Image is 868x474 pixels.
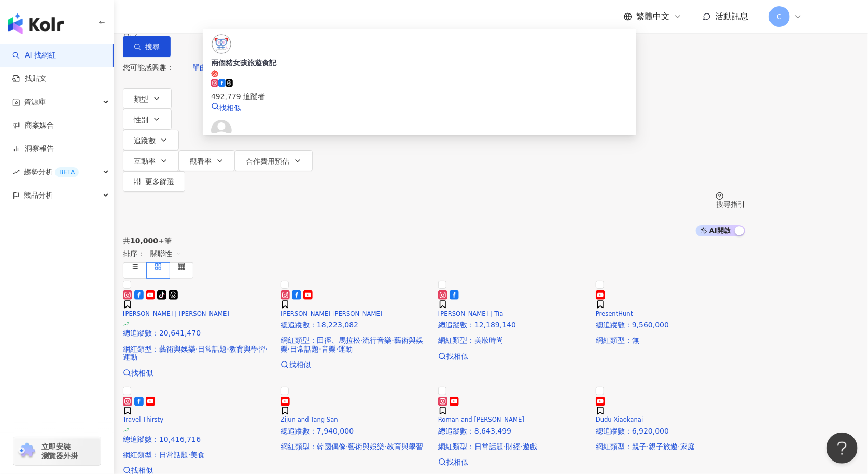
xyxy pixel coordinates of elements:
p: 總追蹤數 ： 10,416,716 [123,435,272,443]
span: 關聯性 [150,245,181,262]
span: · [195,345,198,353]
span: 繁體中文 [636,11,669,22]
p: 總追蹤數 ： 18,223,082 [281,320,430,329]
span: 趨勢分析 [24,160,79,184]
p: 網紅類型 ： [438,442,587,451]
span: 遊戲 [523,442,537,451]
p: 網紅類型 ： [438,336,587,344]
div: 搜尋指引 [716,200,745,208]
span: [PERSON_NAME]｜Tia [438,310,503,317]
p: 網紅類型 ： [281,336,430,353]
span: · [346,442,348,451]
span: 親子旅遊 [649,442,678,451]
span: 找相似 [446,352,468,360]
img: chrome extension [17,443,37,459]
p: 網紅類型 ： [123,345,272,361]
span: rise [12,169,20,176]
p: 網紅類型 ： [123,451,272,459]
iframe: Help Scout Beacon - Open [827,433,858,464]
div: BETA [55,167,79,177]
span: Zijun and Tang San [281,416,338,423]
button: 演唱 [226,57,262,78]
span: 搜尋 [145,43,160,51]
a: 商案媒合 [12,120,54,131]
span: 韓國偶像 [317,442,346,451]
span: Travel Thirsty [123,416,163,423]
button: 合作費用預估 [235,150,313,171]
span: · [520,442,522,451]
span: 田徑、馬拉松 [317,336,360,344]
span: · [188,451,190,459]
a: searchAI 找網紅 [12,50,56,61]
span: 音樂 [321,345,336,353]
span: 家庭 [680,442,695,451]
button: acqua源 [270,57,321,78]
button: 單曲 [181,57,218,78]
p: 總追蹤數 ： 8,643,499 [438,427,587,435]
span: 找相似 [289,360,311,369]
span: 找相似 [131,369,153,377]
a: 找貼文 [12,74,47,84]
a: [PERSON_NAME] [PERSON_NAME]總追蹤數：18,223,082網紅類型：田徑、馬拉松·流行音樂·藝術與娛樂·日常話題·音樂·運動找相似 [281,279,430,368]
span: · [503,442,506,451]
button: 搜尋 [123,36,171,57]
p: 總追蹤數 ： 7,940,000 [281,427,430,435]
span: 日常話題 [159,451,188,459]
span: Dudu Xiaokanai [596,416,643,423]
a: 找相似 [438,352,587,360]
div: 共 筆 [123,236,745,245]
p: 網紅類型 ： 無 [596,336,745,344]
a: [PERSON_NAME]｜Tia總追蹤數：12,189,140網紅類型：美妝時尚找相似 [438,279,587,360]
span: · [391,336,394,344]
p: 總追蹤數 ： 6,920,000 [596,427,745,435]
span: 日常話題 [290,345,319,353]
span: 類型 [134,95,148,103]
span: [PERSON_NAME] [340,63,400,72]
span: [PERSON_NAME]｜[PERSON_NAME] [123,310,229,317]
a: Roman and [PERSON_NAME]總追蹤數：8,643,499網紅類型：日常話題·財經·遊戲找相似 [438,385,587,466]
span: 互動率 [134,157,156,165]
span: 立即安裝 瀏覽器外掛 [41,442,78,461]
span: 您可能感興趣： [123,63,174,72]
span: 教育與學習 [229,345,265,353]
span: 教育與學習 [387,442,423,451]
a: 找相似 [281,360,430,369]
button: 追蹤數 [123,130,179,150]
span: 活動訊息 [715,11,748,21]
span: 運動 [123,353,137,361]
span: 合作費用預估 [246,157,289,165]
span: · [384,442,386,451]
a: [PERSON_NAME]｜[PERSON_NAME]總追蹤數：20,641,470網紅類型：藝術與娛樂·日常話題·教育與學習·運動找相似 [123,279,272,377]
button: 互動率 [123,150,179,171]
span: C [777,11,782,22]
span: 競品分析 [24,184,53,207]
span: 資源庫 [24,90,46,114]
a: 找相似 [438,458,587,466]
span: 運動 [338,345,353,353]
button: [PERSON_NAME] [329,57,411,78]
a: PresentHunt總追蹤數：9,560,000網紅類型：無 [596,279,745,344]
span: 財經 [506,442,520,451]
a: 找相似 [123,369,272,377]
span: 藝術與娛樂 [281,336,423,353]
span: 演唱 [236,63,251,72]
a: 洞察報告 [12,144,54,154]
span: question-circle [716,192,723,200]
img: logo [8,13,64,34]
button: 更多篩選 [123,171,185,192]
span: 流行音樂 [362,336,391,344]
span: 10,000+ [130,236,164,245]
div: 排序： [123,245,745,262]
span: 觀看率 [190,157,212,165]
span: 日常話題 [474,442,503,451]
span: 藝術與娛樂 [348,442,384,451]
button: 觀看率 [179,150,235,171]
p: 總追蹤數 ： 9,560,000 [596,320,745,329]
a: Dudu Xiaokanai總追蹤數：6,920,000網紅類型：親子·親子旅遊·家庭 [596,385,745,451]
button: 性別 [123,109,172,130]
span: 追蹤數 [134,136,156,145]
span: · [227,345,229,353]
span: · [647,442,649,451]
span: · [288,345,290,353]
span: acqua源 [281,63,310,72]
